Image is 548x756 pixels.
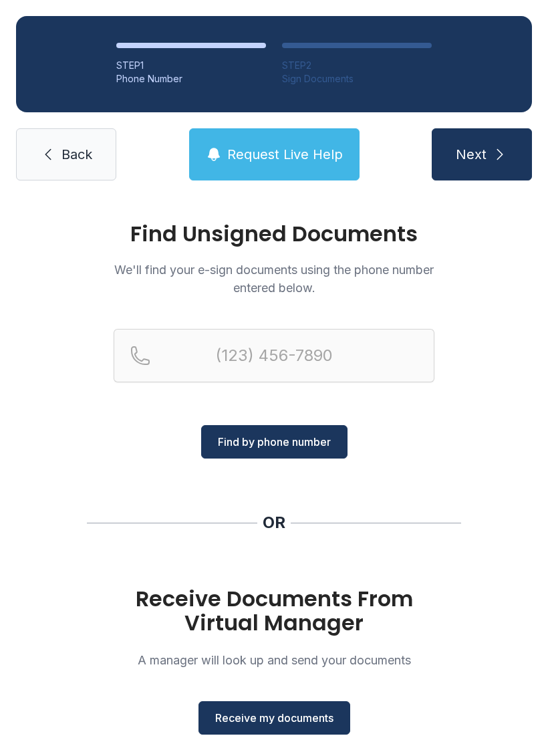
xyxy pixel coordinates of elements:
[116,59,266,72] div: STEP 1
[456,145,487,164] span: Next
[61,145,92,164] span: Back
[227,145,343,164] span: Request Live Help
[215,710,333,726] span: Receive my documents
[114,261,434,297] p: We'll find your e-sign documents using the phone number entered below.
[114,329,434,382] input: Reservation phone number
[114,223,434,245] h1: Find Unsigned Documents
[116,72,266,86] div: Phone Number
[114,651,434,669] p: A manager will look up and send your documents
[218,434,331,450] span: Find by phone number
[263,512,285,533] div: OR
[282,72,432,86] div: Sign Documents
[114,587,434,635] h1: Receive Documents From Virtual Manager
[282,59,432,72] div: STEP 2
